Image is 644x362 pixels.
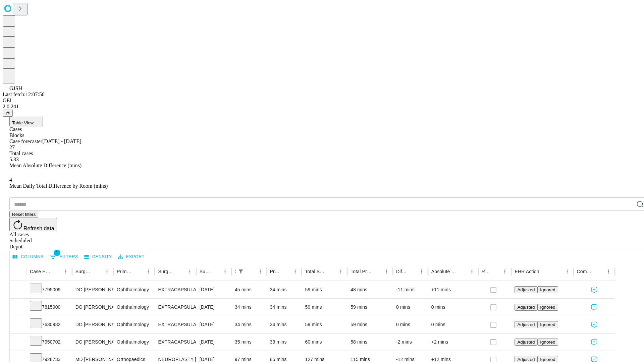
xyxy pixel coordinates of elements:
span: Ignored [540,357,555,362]
span: 5.33 [9,157,19,162]
div: Surgeon Name [75,269,92,274]
div: 60 mins [305,334,344,351]
div: Total Predicted Duration [351,269,372,274]
button: Ignored [537,339,558,346]
button: Sort [246,267,256,276]
button: Menu [144,267,153,276]
div: EHR Action [515,269,539,274]
div: EXTRACAPSULAR CATARACT REMOVAL WITH [MEDICAL_DATA] [158,316,193,333]
div: EXTRACAPSULAR CATARACT REMOVAL WITH [MEDICAL_DATA] [158,299,193,316]
div: Primary Service [117,269,133,274]
button: Sort [594,267,604,276]
div: 45 mins [235,281,263,298]
button: Sort [408,267,417,276]
button: Ignored [537,286,558,293]
button: Show filters [236,267,246,276]
div: 34 mins [270,281,299,298]
span: Adjusted [517,357,535,362]
div: [DATE] [200,281,228,298]
div: [DATE] [200,316,228,333]
button: Menu [467,267,477,276]
button: Menu [382,267,391,276]
div: Difference [396,269,407,274]
div: +11 mins [431,281,475,298]
button: Expand [13,284,23,296]
span: [DATE] - [DATE] [42,138,81,144]
div: 34 mins [235,316,263,333]
div: 59 mins [351,316,389,333]
div: 2.0.241 [3,104,641,110]
div: 0 mins [396,316,425,333]
div: 59 mins [305,299,344,316]
div: GEI [3,98,641,104]
span: Total cases [9,150,33,156]
div: Total Scheduled Duration [305,269,326,274]
div: -2 mins [396,334,425,351]
button: @ [3,110,13,117]
span: GJSH [9,85,22,91]
button: Menu [61,267,70,276]
button: Sort [176,267,185,276]
div: 58 mins [351,334,389,351]
div: +2 mins [431,334,475,351]
span: @ [5,111,10,116]
div: Surgery Date [200,269,210,274]
div: DO [PERSON_NAME] [75,334,110,351]
button: Menu [417,267,426,276]
button: Ignored [537,304,558,311]
span: Mean Absolute Difference (mins) [9,163,82,168]
div: Absolute Difference [431,269,457,274]
span: Mean Daily Total Difference by Room (mins) [9,183,108,189]
button: Menu [336,267,345,276]
button: Menu [185,267,195,276]
div: 59 mins [351,299,389,316]
span: Reset filters [12,212,36,217]
button: Sort [281,267,290,276]
button: Menu [562,267,572,276]
button: Menu [500,267,509,276]
div: 0 mins [396,299,425,316]
button: Sort [372,267,382,276]
div: Case Epic Id [30,269,51,274]
div: DO [PERSON_NAME] [75,316,110,333]
div: EXTRACAPSULAR CATARACT REMOVAL WITH [MEDICAL_DATA] [158,281,193,298]
div: DO [PERSON_NAME] [75,299,110,316]
div: 7795009 [30,281,69,298]
span: Adjusted [517,305,535,310]
div: Resolved in EHR [482,269,490,274]
span: Ignored [540,340,555,345]
button: Sort [93,267,102,276]
span: 4 [9,177,12,183]
div: 59 mins [305,281,344,298]
button: Table View [9,117,43,126]
div: DO [PERSON_NAME] [75,281,110,298]
button: Menu [256,267,265,276]
button: Adjusted [515,321,537,328]
div: 34 mins [270,299,299,316]
button: Sort [327,267,336,276]
div: Ophthalmology [117,316,151,333]
div: Scheduled In Room Duration [235,269,235,274]
span: Adjusted [517,340,535,345]
span: Last fetch: 12:07:50 [3,92,45,97]
button: Expand [13,302,23,313]
button: Menu [102,267,112,276]
div: 0 mins [431,299,475,316]
div: 7950702 [30,334,69,351]
div: 59 mins [305,316,344,333]
span: Ignored [540,287,555,292]
div: 33 mins [270,334,299,351]
span: 27 [9,144,15,150]
span: Ignored [540,322,555,327]
div: Predicted In Room Duration [270,269,281,274]
button: Menu [604,267,613,276]
button: Adjusted [515,304,537,311]
span: Adjusted [517,322,535,327]
span: Table View [12,120,34,125]
div: 34 mins [235,299,263,316]
span: Adjusted [517,287,535,292]
div: 7815900 [30,299,69,316]
button: Adjusted [515,286,537,293]
button: Select columns [11,252,45,262]
span: Refresh data [23,226,54,231]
